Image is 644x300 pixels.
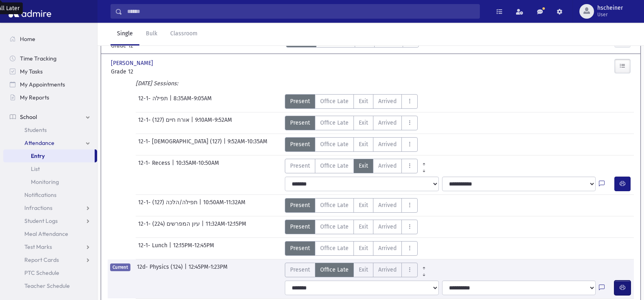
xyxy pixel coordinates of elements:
[3,65,97,78] a: My Tasks
[20,81,65,88] span: My Appointments
[378,244,397,253] span: Arrived
[20,68,43,75] span: My Tasks
[3,149,95,162] a: Entry
[137,263,184,277] span: 12d- Physics (124)
[3,240,97,253] a: Test Marks
[111,23,139,45] a: Single
[290,222,310,231] span: Present
[24,269,59,276] span: PTC Schedule
[3,110,97,123] a: School
[3,136,97,149] a: Attendance
[359,201,368,209] span: Exit
[24,139,54,147] span: Attendance
[3,253,97,266] a: Report Cards
[320,201,349,209] span: Office Late
[110,263,130,271] span: Current
[290,119,310,127] span: Present
[24,256,59,263] span: Report Cards
[173,241,214,256] span: 12:15PM-12:45PM
[290,97,310,106] span: Present
[378,265,397,274] span: Arrived
[320,119,349,127] span: Office Late
[138,241,169,256] span: 12-1- Lunch
[359,97,368,106] span: Exit
[136,80,178,87] i: [DATE] Sessions:
[195,116,232,130] span: 9:10AM-9:52AM
[228,137,267,152] span: 9:52AM-10:35AM
[290,244,310,253] span: Present
[290,201,310,209] span: Present
[31,165,40,173] span: List
[359,244,368,253] span: Exit
[24,191,56,199] span: Notifications
[3,188,97,201] a: Notifications
[597,5,623,11] span: hscheiner
[597,11,623,18] span: User
[173,94,212,109] span: 8:35AM-9:05AM
[24,217,58,224] span: Student Logs
[20,35,35,43] span: Home
[3,175,97,188] a: Monitoring
[169,94,173,109] span: |
[378,162,397,170] span: Arrived
[359,265,368,274] span: Exit
[3,91,97,104] a: My Reports
[285,198,418,213] div: AttTypes
[3,266,97,279] a: PTC Schedule
[290,140,310,149] span: Present
[418,263,430,269] a: All Prior
[285,94,418,109] div: AttTypes
[24,243,52,250] span: Test Marks
[138,116,191,130] span: 12-1- אורח חיים (127)
[320,140,349,149] span: Office Late
[378,119,397,127] span: Arrived
[285,241,418,256] div: AttTypes
[3,123,97,136] a: Students
[290,265,310,274] span: Present
[378,140,397,149] span: Arrived
[3,214,97,227] a: Student Logs
[24,126,47,134] span: Students
[359,162,368,170] span: Exit
[20,113,37,121] span: School
[122,4,479,19] input: Search
[3,162,97,175] a: List
[320,265,349,274] span: Office Late
[24,230,68,237] span: Meal Attendance
[285,159,430,173] div: AttTypes
[24,204,52,212] span: Infractions
[184,263,189,277] span: |
[31,178,59,186] span: Monitoring
[138,137,223,152] span: 12-1- [DEMOGRAPHIC_DATA] (127)
[285,263,430,277] div: AttTypes
[3,52,97,65] a: Time Tracking
[138,198,199,213] span: 12-1- תפילה/הלכה (127)
[138,159,172,173] span: 12-1- Recess
[418,269,430,276] a: All Later
[3,201,97,214] a: Infractions
[189,263,228,277] span: 12:45PM-1:23PM
[111,67,191,76] span: Grade 12
[24,282,70,289] span: Teacher Schedule
[164,23,204,45] a: Classroom
[378,97,397,106] span: Arrived
[169,241,173,256] span: |
[3,32,97,45] a: Home
[199,198,203,213] span: |
[138,220,202,234] span: 12-1- עיון המפרשים (224)
[176,159,219,173] span: 10:35AM-10:50AM
[7,3,53,19] img: AdmirePro
[191,116,195,130] span: |
[172,159,176,173] span: |
[139,23,164,45] a: Bulk
[320,244,349,253] span: Office Late
[320,222,349,231] span: Office Late
[359,119,368,127] span: Exit
[138,94,169,109] span: 12-1- תפילה
[320,97,349,106] span: Office Late
[378,222,397,231] span: Arrived
[3,227,97,240] a: Meal Attendance
[285,220,418,234] div: AttTypes
[359,222,368,231] span: Exit
[3,78,97,91] a: My Appointments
